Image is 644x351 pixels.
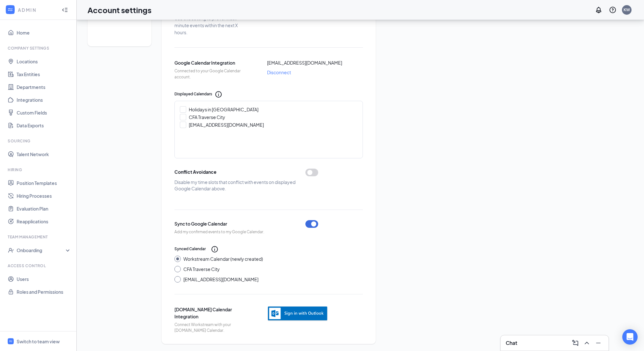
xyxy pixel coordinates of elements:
a: Integrations [17,93,71,106]
a: Departments [17,81,71,93]
a: Users [17,273,71,285]
a: Custom Fields [17,106,71,119]
svg: Info [215,91,222,98]
div: Onboarding [17,247,66,253]
a: Evaluation Plan [17,202,71,215]
div: Access control [8,263,70,268]
div: Hiring [8,167,70,172]
div: [EMAIL_ADDRESS][DOMAIN_NAME] [189,122,264,128]
div: CFA Traverse City [183,266,220,272]
svg: QuestionInfo [609,6,617,14]
button: Minimize [593,338,603,348]
svg: Info [211,245,218,253]
span: Connected to your Google Calendar account. [174,68,248,80]
span: Add my confirmed events to my Google Calendar. [174,229,264,235]
svg: UserCheck [8,247,14,253]
div: Disable my time slots that conflict with events on displayed Google Calendar above. [174,179,305,192]
div: Company Settings [8,45,70,51]
button: ChevronUp [582,338,592,348]
span: [DOMAIN_NAME] Calendar Integration [174,306,248,320]
svg: ComposeMessage [571,339,579,347]
a: Locations [17,55,71,68]
div: ADMIN [18,7,56,13]
span: Synced Calendar [174,246,206,252]
span: Disconnect [267,69,291,76]
div: Open Intercom Messenger [622,329,638,345]
div: Switch to team view [17,338,60,345]
a: Hiring Processes [17,189,71,202]
a: Roles and Permissions [17,285,71,298]
div: Holidays in [GEOGRAPHIC_DATA] [189,106,258,113]
svg: WorkstreamLogo [7,6,13,13]
div: Workstream Calendar (newly created) [183,256,263,262]
div: Team Management [8,234,70,240]
svg: Minimize [594,339,602,347]
svg: WorkstreamLogo [9,339,13,343]
a: Talent Network [17,148,71,161]
h1: Account settings [88,4,151,15]
div: Sourcing [8,138,70,144]
span: Displayed Calendars [174,91,212,97]
div: CFA Traverse City [189,114,225,120]
h3: Chat [506,339,517,347]
div: [EMAIL_ADDRESS][DOMAIN_NAME] [183,276,258,283]
div: Conflict Avoidance [174,169,217,175]
svg: ChevronUp [583,339,591,347]
a: Position Templates [17,177,71,189]
svg: Notifications [595,6,602,14]
span: [EMAIL_ADDRESS][DOMAIN_NAME] [267,59,342,66]
span: Use this setting to prevent last minute events within the next X hours. [174,15,248,36]
span: Google Calendar Integration [174,59,248,66]
a: Home [17,26,71,39]
a: Reapplications [17,215,71,228]
a: Data Exports [17,119,71,132]
span: Sync to Google Calendar [174,220,264,227]
div: KW [624,7,630,12]
span: Connect Workstream with your [DOMAIN_NAME] Calendar. [174,322,248,334]
button: ComposeMessage [570,338,580,348]
a: Tax Entities [17,68,71,81]
svg: Collapse [62,7,68,13]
